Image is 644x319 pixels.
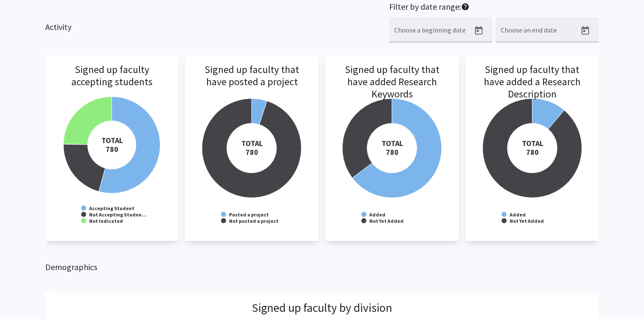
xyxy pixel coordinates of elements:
h3: Signed up faculty that have added a Research Description [474,64,591,111]
tspan: TOTAL 780 [101,135,123,154]
text: Added [509,211,526,218]
button: Open calendar [470,22,487,39]
text: Not Yet Added [369,218,404,224]
h2: Filter by date range: [389,2,599,14]
h2: Activity [45,2,71,32]
tspan: TOTAL 780 [521,138,543,157]
iframe: Chat [6,281,36,313]
tspan: TOTAL 780 [382,138,403,157]
text: Accepting Student [89,205,134,211]
text: Not posted a project [229,218,278,224]
h2: Demographics [45,262,599,272]
text: Not Yet Added [510,218,544,224]
h3: Signed up faculty that have posted a project [194,64,310,111]
h3: Signed up faculty that have added Research Keywords [334,64,450,111]
h3: Signed up faculty by division [252,301,392,315]
text: Not Indicated [89,218,123,224]
text: Not Accepting Studen… [89,211,147,218]
tspan: TOTAL 780 [241,138,263,157]
button: Open calendar [577,22,594,39]
h3: Signed up faculty accepting students [54,64,170,111]
text: Added [369,211,385,218]
mat-icon: help [461,2,469,12]
text: Posted a project [229,211,269,218]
